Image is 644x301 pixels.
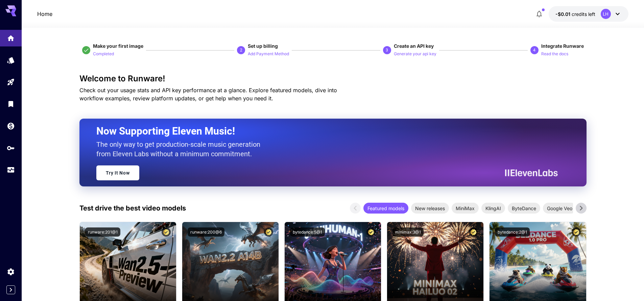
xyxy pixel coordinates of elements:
[572,11,595,17] span: credits left
[7,144,15,152] div: API Keys
[79,87,337,102] span: Check out your usage stats and API key performance at a glance. Explore featured models, dive int...
[394,51,436,57] p: Generate your api key
[452,205,479,212] span: MiniMax
[543,203,576,214] div: Google Veo
[392,227,424,237] button: minimax:3@1
[37,10,52,18] a: Home
[549,6,628,22] button: -$0.0133LH
[411,205,449,212] span: New releases
[240,47,242,53] p: 2
[7,122,15,130] div: Wallet
[452,203,479,214] div: MiniMax
[6,285,15,294] button: Expand sidebar
[533,47,535,53] p: 4
[93,43,143,49] span: Make your first image
[7,78,15,86] div: Playground
[543,205,576,212] span: Google Veo
[495,227,530,237] button: bytedance:2@1
[508,205,540,212] span: ByteDance
[93,49,114,58] button: Completed
[96,125,553,138] h2: Now Supporting Eleven Music!
[366,227,376,237] button: Certified Model – Vetted for best performance and includes a commercial license.
[601,9,611,19] div: LH
[37,10,52,18] nav: breadcrumb
[394,49,436,58] button: Generate your api key
[7,267,15,276] div: Settings
[264,227,273,237] button: Certified Model – Vetted for best performance and includes a commercial license.
[394,43,434,49] span: Create an API key
[411,203,449,214] div: New releases
[290,227,325,237] button: bytedance:5@1
[96,140,265,159] p: The only way to get production-scale music generation from Eleven Labs without a minimum commitment.
[363,203,408,214] div: Featured models
[248,49,289,58] button: Add Payment Method
[7,56,15,64] div: Models
[386,47,388,53] p: 3
[555,11,572,17] span: -$0.01
[572,227,581,237] button: Certified Model – Vetted for best performance and includes a commercial license.
[93,51,114,57] p: Completed
[79,203,186,213] p: Test drive the best video models
[7,166,15,174] div: Usage
[248,51,289,57] p: Add Payment Method
[541,43,584,49] span: Integrate Runware
[79,74,587,83] h3: Welcome to Runware!
[363,205,408,212] span: Featured models
[85,227,120,237] button: runware:201@1
[248,43,278,49] span: Set up billing
[7,32,15,40] div: Home
[541,49,568,58] button: Read the docs
[541,51,568,57] p: Read the docs
[7,100,15,108] div: Library
[188,227,224,237] button: runware:200@6
[469,227,478,237] button: Certified Model – Vetted for best performance and includes a commercial license.
[555,11,595,18] div: -$0.0133
[162,227,171,237] button: Certified Model – Vetted for best performance and includes a commercial license.
[508,203,540,214] div: ByteDance
[481,203,505,214] div: KlingAI
[481,205,505,212] span: KlingAI
[96,165,139,180] a: Try It Now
